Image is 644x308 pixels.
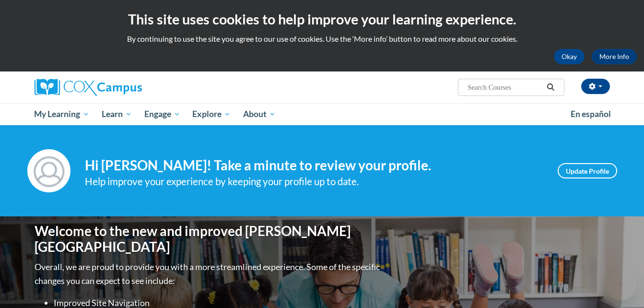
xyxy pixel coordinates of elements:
[606,270,636,300] iframe: Button to launch messaging window
[85,174,543,190] div: Help improve your experience by keeping your profile up to date.
[7,34,637,44] p: By continuing to use the site you agree to our use of cookies. Use the ‘More info’ button to read...
[138,103,187,125] a: Engage
[186,103,237,125] a: Explore
[144,108,180,120] span: Engage
[20,103,624,125] div: Main menu
[35,79,217,96] a: Cox Campus
[85,157,543,174] h4: Hi [PERSON_NAME]! Take a minute to review your profile.
[554,49,585,64] button: Okay
[102,108,132,120] span: Learn
[543,82,558,93] button: Search
[237,103,282,125] a: About
[558,163,617,178] a: Update Profile
[571,109,611,119] span: En español
[243,108,276,120] span: About
[581,79,610,94] button: Account Settings
[95,103,138,125] a: Learn
[35,79,142,96] img: Cox Campus
[35,223,382,255] h1: Welcome to the new and improved [PERSON_NAME][GEOGRAPHIC_DATA]
[192,108,231,120] span: Explore
[467,82,543,93] input: Search Courses
[7,10,637,29] h2: This site uses cookies to help improve your learning experience.
[564,104,617,124] a: En español
[34,108,89,120] span: My Learning
[35,260,382,288] p: Overall, we are proud to provide you with a more streamlined experience. Some of the specific cha...
[28,103,96,125] a: My Learning
[27,149,70,192] img: Profile Image
[592,49,637,64] a: More Info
